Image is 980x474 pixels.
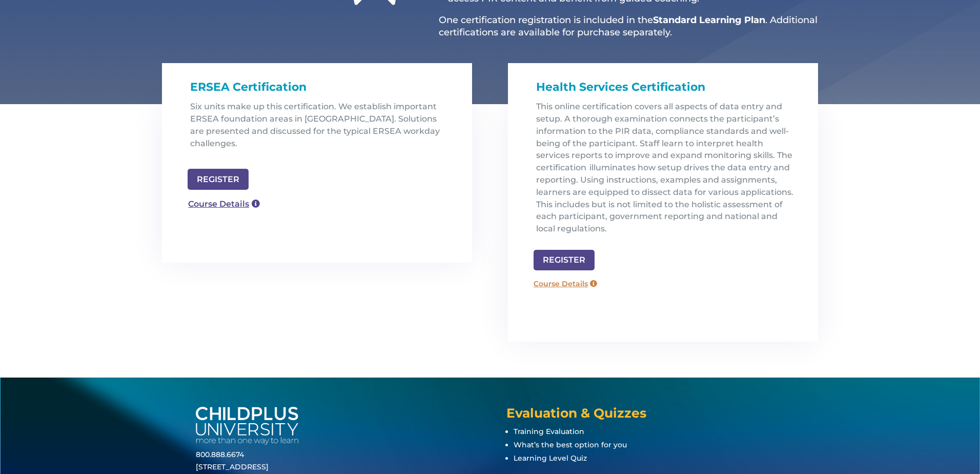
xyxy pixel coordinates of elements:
[506,407,784,425] h4: Evaluation & Quizzes
[536,102,793,233] span: This online certification covers all aspects of data entry and setup. A thorough examination conn...
[190,80,307,94] span: ERSEA Certification
[514,440,627,449] a: What’s the best option for you
[190,101,452,157] p: Six units make up this certification. We establish important ERSEA foundation areas in [GEOGRAPHI...
[534,250,595,271] a: REGISTER
[196,450,244,459] a: 800.888.6674
[188,169,249,190] a: REGISTER
[439,14,818,37] span: . Additional certifications are available for purchase separately.
[196,407,298,445] img: white-cpu-wordmark
[514,453,587,463] a: Learning Level Quiz
[653,14,765,26] strong: Standard Learning Plan
[514,427,584,436] a: Training Evaluation
[182,195,266,214] a: Course Details
[528,275,602,292] a: Course Details
[439,14,653,26] span: One certification registration is included in the
[536,80,705,94] span: Health Services Certification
